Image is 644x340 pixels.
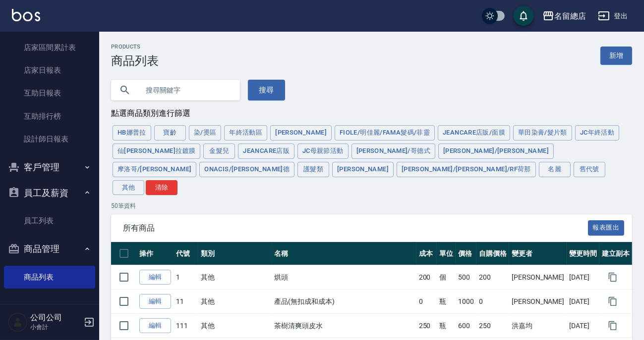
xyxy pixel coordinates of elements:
td: 瓶 [437,290,456,314]
td: 250 [476,314,509,338]
span: 所有商品 [123,223,588,233]
h3: 商品列表 [111,54,159,68]
button: 員工及薪資 [4,180,95,206]
button: [PERSON_NAME]/[PERSON_NAME] [438,144,554,159]
td: 111 [174,314,198,338]
a: 編輯 [139,294,171,309]
button: FIOLE/明佳麗/Fama髮碼/菲靈 [335,125,435,141]
td: 1 [174,265,198,290]
button: 名留總店 [538,6,590,26]
button: JC母親節活動 [297,144,349,159]
button: 報表匯出 [588,220,625,236]
a: 互助日報表 [4,82,95,104]
img: Person [8,312,28,332]
td: 烘頭 [272,265,416,290]
a: 商品列表 [4,266,95,289]
h2: Products [111,44,159,50]
th: 名稱 [272,242,416,265]
td: 個 [437,265,456,290]
button: [PERSON_NAME]/[PERSON_NAME]/RF荷那 [397,162,536,177]
button: JC年終活動 [575,125,619,141]
th: 價格 [456,242,476,265]
th: 建立副本 [599,242,632,265]
button: [PERSON_NAME]/哥德式 [351,144,435,159]
button: 染/燙區 [189,125,222,141]
button: 年終活動區 [224,125,267,141]
td: [DATE] [567,290,599,314]
button: HB娜普拉 [113,125,151,141]
td: 瓶 [437,314,456,338]
td: 11 [174,290,198,314]
a: 設計師日報表 [4,128,95,150]
td: [DATE] [567,265,599,290]
button: 其他 [113,180,144,195]
h5: 公司公司 [30,313,81,323]
img: Logo [12,9,40,21]
button: JeanCare店販/面膜 [438,125,510,141]
th: 類別 [198,242,272,265]
input: 搜尋關鍵字 [139,77,232,103]
a: 編輯 [139,318,171,334]
td: 產品(無扣成和成本) [272,290,416,314]
a: 店家日報表 [4,59,95,82]
button: 金髮兒 [203,144,235,159]
td: [PERSON_NAME] [509,290,567,314]
th: 操作 [137,242,174,265]
a: 編輯 [139,270,171,285]
th: 代號 [174,242,198,265]
button: 華田染膏/髮片類 [513,125,572,141]
th: 自購價格 [476,242,509,265]
td: 洪嘉均 [509,314,567,338]
td: 200 [416,265,437,290]
button: 寶齡 [154,125,186,141]
button: 客戶管理 [4,154,95,180]
th: 單位 [437,242,456,265]
button: 清除 [146,180,177,195]
td: [PERSON_NAME] [509,265,567,290]
button: ONACIS/[PERSON_NAME]德 [199,162,294,177]
th: 變更時間 [567,242,599,265]
th: 成本 [416,242,437,265]
td: 0 [416,290,437,314]
td: 茶樹清爽頭皮水 [272,314,416,338]
button: 名麗 [539,162,571,177]
div: 點選商品類別進行篩選 [111,108,632,119]
td: 1000 [456,290,476,314]
button: 登出 [594,7,632,25]
a: 員工列表 [4,209,95,232]
button: 舊代號 [574,162,605,177]
td: 其他 [198,290,272,314]
td: 其他 [198,265,272,290]
button: save [514,6,533,26]
button: 商品管理 [4,236,95,262]
td: 其他 [198,314,272,338]
a: 新增 [600,47,632,65]
button: 仙[PERSON_NAME]拉鍍膜 [113,144,200,159]
td: 250 [416,314,437,338]
th: 變更者 [509,242,567,265]
button: 摩洛哥/[PERSON_NAME] [113,162,196,177]
a: 店家區間累計表 [4,36,95,59]
td: 200 [476,265,509,290]
p: 小會計 [30,323,81,332]
div: 名留總店 [554,10,586,22]
button: 搜尋 [248,80,285,100]
button: JeanCare店販 [238,144,294,159]
button: [PERSON_NAME] [332,162,394,177]
a: 報表匯出 [588,223,625,232]
td: 0 [476,290,509,314]
button: 護髮類 [297,162,329,177]
p: 50 筆資料 [111,201,632,210]
td: 600 [456,314,476,338]
td: [DATE] [567,314,599,338]
a: 互助排行榜 [4,105,95,128]
button: [PERSON_NAME] [270,125,332,141]
td: 500 [456,265,476,290]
